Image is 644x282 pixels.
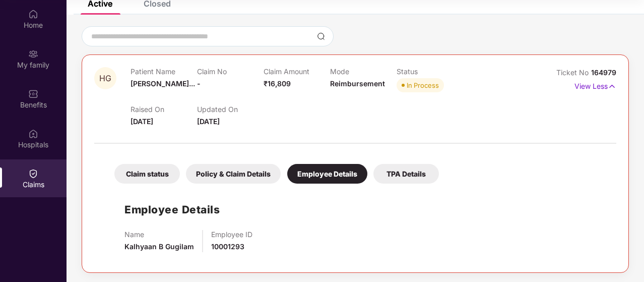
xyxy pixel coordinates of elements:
[556,68,591,77] span: Ticket No
[407,80,439,90] div: In Process
[287,164,367,184] div: Employee Details
[131,117,153,126] span: [DATE]
[124,201,220,218] h1: Employee Details
[264,79,291,88] span: ₹16,809
[197,117,220,126] span: [DATE]
[211,242,244,251] span: 10001293
[28,9,38,19] img: svg+xml;base64,PHN2ZyBpZD0iSG9tZSIgeG1sbnM9Imh0dHA6Ly93d3cudzMub3JnLzIwMDAvc3ZnIiB3aWR0aD0iMjAiIG...
[197,105,264,114] p: Updated On
[99,74,111,83] span: HG
[397,67,463,76] p: Status
[211,230,252,239] p: Employee ID
[264,67,330,76] p: Claim Amount
[591,68,616,77] span: 164979
[373,164,439,184] div: TPA Details
[197,67,264,76] p: Claim No
[124,230,194,239] p: Name
[574,78,616,92] p: View Less
[330,67,397,76] p: Mode
[28,168,38,179] img: svg+xml;base64,PHN2ZyBpZD0iQ2xhaW0iIHhtbG5zPSJodHRwOi8vd3d3LnczLm9yZy8yMDAwL3N2ZyIgd2lkdGg9IjIwIi...
[114,164,180,184] div: Claim status
[186,164,281,184] div: Policy & Claim Details
[131,105,197,114] p: Raised On
[608,81,616,92] img: svg+xml;base64,PHN2ZyB4bWxucz0iaHR0cDovL3d3dy53My5vcmcvMjAwMC9zdmciIHdpZHRoPSIxNyIgaGVpZ2h0PSIxNy...
[131,79,195,88] span: [PERSON_NAME]...
[197,79,201,88] span: -
[330,79,385,88] span: Reimbursement
[124,242,194,251] span: Kalhyaan B Gugilam
[28,49,38,59] img: svg+xml;base64,PHN2ZyB3aWR0aD0iMjAiIGhlaWdodD0iMjAiIHZpZXdCb3g9IjAgMCAyMCAyMCIgZmlsbD0ibm9uZSIgeG...
[28,89,38,99] img: svg+xml;base64,PHN2ZyBpZD0iQmVuZWZpdHMiIHhtbG5zPSJodHRwOi8vd3d3LnczLm9yZy8yMDAwL3N2ZyIgd2lkdGg9Ij...
[317,32,325,40] img: svg+xml;base64,PHN2ZyBpZD0iU2VhcmNoLTMyeDMyIiB4bWxucz0iaHR0cDovL3d3dy53My5vcmcvMjAwMC9zdmciIHdpZH...
[28,129,38,139] img: svg+xml;base64,PHN2ZyBpZD0iSG9zcGl0YWxzIiB4bWxucz0iaHR0cDovL3d3dy53My5vcmcvMjAwMC9zdmciIHdpZHRoPS...
[131,67,197,76] p: Patient Name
